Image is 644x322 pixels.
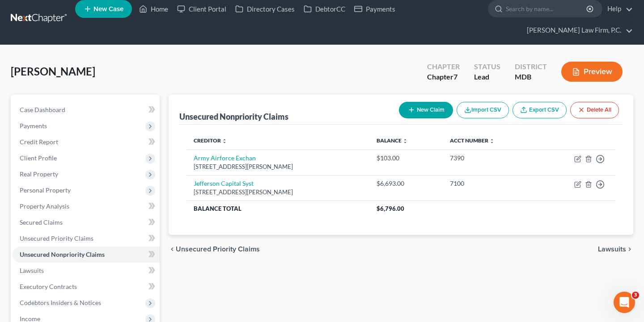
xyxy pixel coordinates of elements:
button: Preview [561,62,623,82]
span: [PERSON_NAME] [11,65,95,78]
span: Credit Report [20,138,58,146]
span: Unsecured Priority Claims [176,246,260,253]
div: $103.00 [377,154,436,163]
span: Lawsuits [20,267,44,274]
i: unfold_more [402,138,408,144]
span: Codebtors Insiders & Notices [20,299,101,306]
span: 3 [632,292,639,299]
a: Property Analysis [13,198,160,214]
span: Executory Contracts [20,283,77,290]
div: Unsecured Nonpriority Claims [179,111,288,122]
iframe: Intercom live chat [614,292,635,313]
span: Secured Claims [20,218,63,226]
span: Unsecured Priority Claims [20,234,93,242]
a: Export CSV [513,102,567,118]
div: [STREET_ADDRESS][PERSON_NAME] [194,163,362,171]
div: Chapter [427,62,460,72]
span: Client Profile [20,154,57,162]
div: 7390 [450,154,530,163]
span: $6,796.00 [377,205,404,212]
span: Lawsuits [598,246,626,253]
a: Executory Contracts [13,279,160,295]
i: unfold_more [222,138,227,144]
div: Status [474,62,500,72]
button: New Claim [399,102,453,118]
th: Balance Total [186,201,369,217]
span: Real Property [20,170,58,178]
div: 7100 [450,179,530,188]
div: MDB [515,72,547,82]
span: 7 [453,72,458,81]
a: Unsecured Priority Claims [13,230,160,247]
span: Case Dashboard [20,106,65,113]
i: chevron_right [626,246,633,253]
i: unfold_more [489,138,495,144]
button: Lawsuits chevron_right [598,246,633,253]
a: Payments [350,1,400,17]
span: Payments [20,122,47,130]
a: Client Portal [173,1,231,17]
a: Credit Report [13,134,160,150]
a: Home [135,1,173,17]
a: Creditor unfold_more [194,137,227,144]
span: Property Analysis [20,202,69,210]
span: Unsecured Nonpriority Claims [20,251,105,258]
a: Unsecured Nonpriority Claims [13,247,160,263]
a: Directory Cases [231,1,299,17]
div: [STREET_ADDRESS][PERSON_NAME] [194,188,362,197]
a: DebtorCC [299,1,350,17]
div: $6,693.00 [377,179,436,188]
div: Chapter [427,72,460,82]
a: [PERSON_NAME] Law Firm, P.C. [522,22,633,38]
input: Search by name... [506,0,588,17]
button: Import CSV [457,102,509,118]
button: chevron_left Unsecured Priority Claims [169,246,260,253]
i: chevron_left [169,246,176,253]
a: Lawsuits [13,263,160,279]
a: Help [603,1,633,17]
button: Delete All [570,102,619,118]
div: Lead [474,72,500,82]
a: Secured Claims [13,214,160,230]
a: Acct Number unfold_more [450,137,495,144]
div: District [515,62,547,72]
a: Army Airforce Exchan [194,154,256,162]
span: New Case [93,6,123,13]
a: Case Dashboard [13,102,160,118]
a: Jefferson Capital Syst [194,180,254,187]
a: Balance unfold_more [377,137,408,144]
span: Personal Property [20,186,71,194]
